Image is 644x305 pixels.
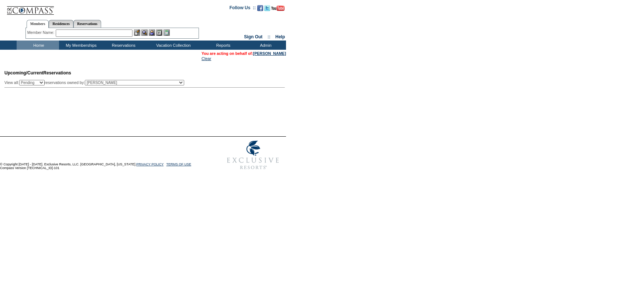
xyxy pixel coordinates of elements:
[136,162,163,166] a: PRIVACY POLICY
[4,70,71,76] span: Reservations
[257,7,263,12] a: Become our fan on Facebook
[201,41,244,50] td: Reports
[59,41,101,50] td: My Memberships
[244,41,286,50] td: Admin
[27,20,49,28] a: Members
[264,7,270,12] a: Follow us on Twitter
[220,137,286,173] img: Exclusive Resorts
[244,34,262,39] a: Sign Out
[17,41,59,50] td: Home
[202,56,211,61] a: Clear
[149,29,155,36] img: Impersonate
[271,7,285,12] a: Subscribe to our YouTube Channel
[73,20,101,28] a: Reservations
[4,80,187,85] div: View all: reservations owned by:
[257,5,263,11] img: Become our fan on Facebook
[101,41,144,50] td: Reservations
[4,70,43,76] span: Upcoming/Current
[275,34,285,39] a: Help
[271,6,285,11] img: Subscribe to our YouTube Channel
[141,29,148,36] img: View
[27,29,56,36] div: Member Name:
[163,29,170,36] img: b_calculator.gif
[134,29,140,36] img: b_edit.gif
[166,162,192,166] a: TERMS OF USE
[230,4,256,13] td: Follow Us ::
[202,51,286,56] span: You are acting on behalf of:
[156,29,162,36] img: Reservations
[264,5,270,11] img: Follow us on Twitter
[144,41,201,50] td: Vacation Collection
[49,20,73,28] a: Residences
[268,34,271,39] span: ::
[253,51,286,56] a: [PERSON_NAME]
